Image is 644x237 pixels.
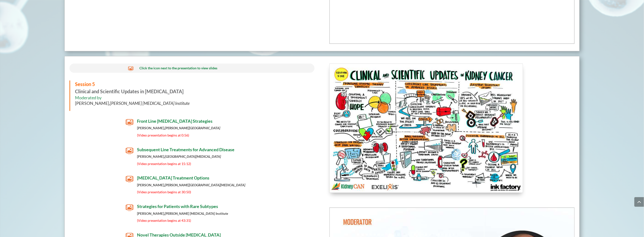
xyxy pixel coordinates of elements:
strong: [PERSON_NAME], [137,154,221,158]
span: Click the icon next to the presentation to view slides [139,66,217,70]
span:  [126,147,133,155]
img: KidneyCAN_Ink Factory_Board Session 5 [330,64,523,193]
span: Front Line [MEDICAL_DATA] Strategies [137,118,212,124]
span: Strategies for Patients with Rare Subtypes [137,204,218,209]
em: [GEOGRAPHIC_DATA][MEDICAL_DATA] [165,154,221,158]
span:  [128,66,133,71]
strong: [PERSON_NAME], [137,126,220,130]
em: [PERSON_NAME] [MEDICAL_DATA] Institute [110,101,190,106]
h6: Moderated by [75,95,310,109]
em: [PERSON_NAME] [MEDICAL_DATA] Institute [165,211,228,215]
strong: Clinical and Scientific Updates in [MEDICAL_DATA] [75,81,184,94]
span:  [126,119,133,126]
span: Subsequent Line Treatments for Advanced Disease [137,147,234,152]
span:  [126,175,133,183]
strong: [PERSON_NAME], [137,183,245,187]
span: (Video presentation begins at 15:12) [137,162,191,166]
em: [PERSON_NAME][GEOGRAPHIC_DATA][MEDICAL_DATA] [165,183,245,187]
span: [PERSON_NAME], [75,101,190,106]
span: (Video presentation begins at 0:56) [137,133,189,137]
strong: [PERSON_NAME], [137,211,228,215]
span: Session 5 [75,81,95,87]
em: [PERSON_NAME][GEOGRAPHIC_DATA] [165,126,220,130]
span: (Video presentation begins at 30:50) [137,190,191,194]
span: (Video presentation begins at 43:31) [137,218,191,223]
span:  [126,204,133,212]
span: [MEDICAL_DATA] Treatment Options [137,175,209,180]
